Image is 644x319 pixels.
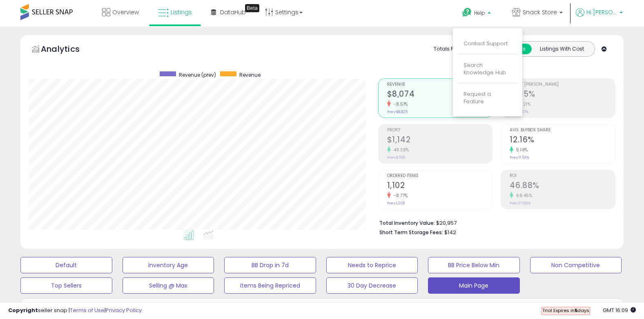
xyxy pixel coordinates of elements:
[510,201,530,206] small: Prev: 27.83%
[224,277,316,294] button: Items Being Repriced
[171,8,192,16] span: Listings
[220,8,246,16] span: DataHub
[464,40,508,47] a: Contact Support
[576,8,623,27] a: Hi [PERSON_NAME]
[8,306,38,314] strong: Copyright
[387,89,492,100] h2: $8,074
[123,277,214,294] button: Selling @ Max
[379,219,435,226] b: Total Inventory Value:
[391,101,408,107] small: -8.51%
[510,155,529,160] small: Prev: 11.56%
[387,109,408,114] small: Prev: $8,825
[542,307,589,314] span: Trial Expires in days
[326,257,418,273] button: Needs to Reprice
[123,257,214,273] button: Inventory Age
[387,181,492,192] h2: 1,102
[112,8,139,16] span: Overview
[510,89,615,100] h2: 14.15%
[513,147,528,153] small: 5.19%
[387,82,492,87] span: Revenue
[8,307,142,315] div: seller snap | |
[575,307,577,314] b: 5
[387,201,405,206] small: Prev: 1,208
[434,45,466,53] div: Totals For
[456,1,499,27] a: Help
[523,8,557,16] span: Snack Store
[387,135,492,146] h2: $1,142
[391,147,409,153] small: 49.38%
[387,174,492,178] span: Ordered Items
[474,9,485,16] span: Help
[513,193,532,199] small: 68.45%
[379,229,443,236] b: Short Term Storage Fees:
[510,128,615,133] span: Avg. Buybox Share
[179,71,216,78] span: Revenue (prev)
[530,257,622,273] button: Non Competitive
[20,277,112,294] button: Top Sellers
[391,193,408,199] small: -8.77%
[531,44,592,54] button: Listings With Cost
[239,71,261,78] span: Revenue
[586,8,617,16] span: Hi [PERSON_NAME]
[428,257,520,273] button: BB Price Below Min
[428,277,520,294] button: Main Page
[20,257,112,273] button: Default
[70,306,105,314] a: Terms of Use
[379,217,609,227] li: $20,957
[224,257,316,273] button: BB Drop in 7d
[387,128,492,133] span: Profit
[603,306,636,314] span: 2025-10-14 16:09 GMT
[462,7,472,18] i: Get Help
[464,61,506,77] a: Search Knowledge Hub
[245,4,259,12] div: Tooltip anchor
[510,181,615,192] h2: 46.88%
[464,90,491,106] a: Request a Feature
[41,43,96,57] h5: Analytics
[510,174,615,178] span: ROI
[387,155,405,160] small: Prev: $765
[510,135,615,146] h2: 12.16%
[510,82,615,87] span: Profit [PERSON_NAME]
[444,228,456,236] span: $142
[106,306,142,314] a: Privacy Policy
[326,277,418,294] button: 30 Day Decrease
